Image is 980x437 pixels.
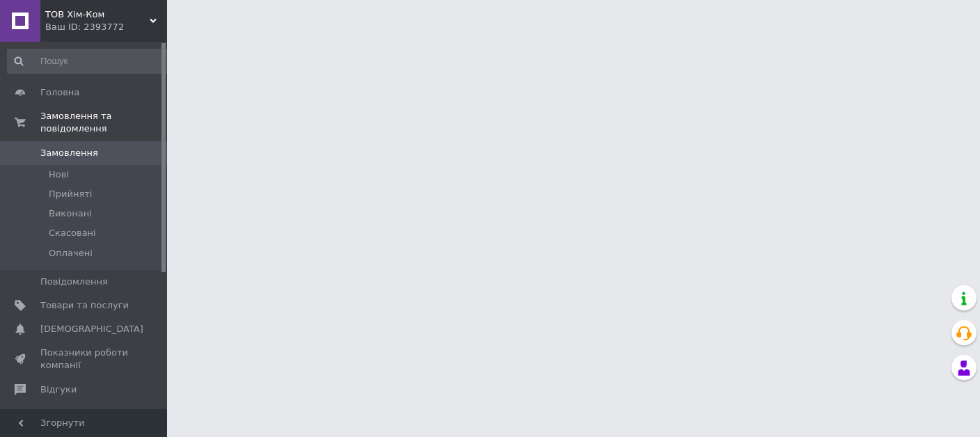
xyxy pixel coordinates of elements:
span: Оплачені [49,247,93,260]
span: Повідомлення [40,276,108,288]
span: ТОВ Хім-Ком [45,8,150,21]
span: Показники роботи компанії [40,347,129,372]
span: Відгуки [40,383,77,396]
span: Нові [49,168,69,181]
span: Виконані [49,207,92,220]
span: Товари та послуги [40,299,129,312]
span: Головна [40,86,79,99]
span: Замовлення та повідомлення [40,110,167,135]
span: Прийняті [49,188,92,200]
div: Ваш ID: 2393772 [45,21,167,33]
span: Покупці [40,407,78,420]
input: Пошук [7,49,171,74]
span: [DEMOGRAPHIC_DATA] [40,323,143,335]
span: Замовлення [40,147,98,159]
span: Скасовані [49,227,96,239]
